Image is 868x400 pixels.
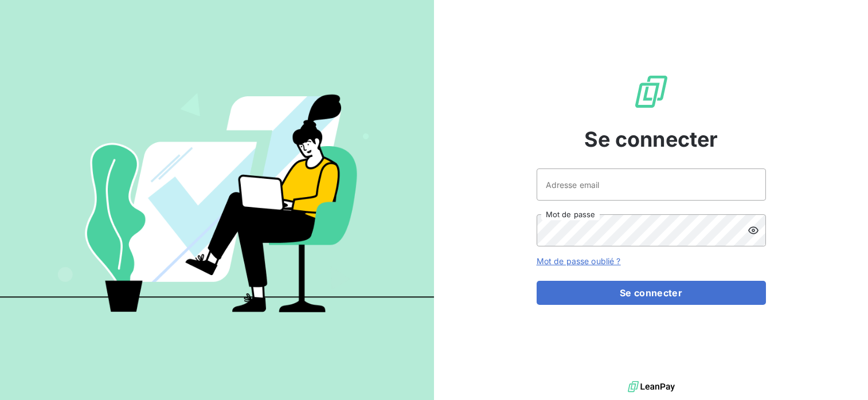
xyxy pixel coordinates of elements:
[537,168,766,201] input: placeholder
[584,124,718,155] span: Se connecter
[633,73,670,110] img: Logo LeanPay
[537,281,766,305] button: Se connecter
[628,378,675,395] img: logo
[537,256,621,266] a: Mot de passe oublié ?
